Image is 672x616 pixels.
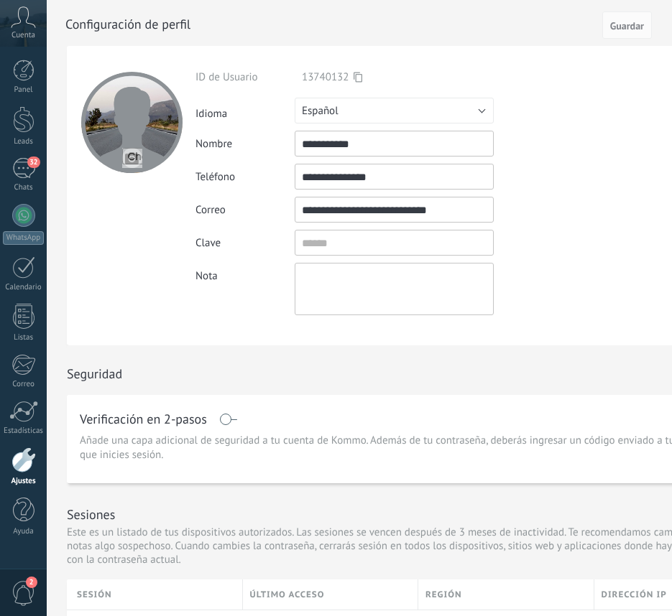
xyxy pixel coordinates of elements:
div: Sesión [77,579,242,610]
h1: Seguridad [67,365,122,382]
div: Teléfono [195,170,295,184]
button: Guardar [602,11,652,39]
span: Cuenta [11,31,35,40]
div: Listas [3,333,45,342]
div: Ayuda [3,527,45,536]
div: Panel [3,85,45,95]
div: Región [418,579,594,610]
button: Español [295,98,494,123]
div: último acceso [243,579,418,610]
div: Idioma [195,101,295,121]
div: ID de Usuario [195,70,295,84]
div: Correo [3,380,45,389]
div: Chats [3,183,45,192]
div: Clave [195,236,295,250]
h1: Verificación en 2-pasos [80,414,207,425]
div: Calendario [3,283,45,292]
div: Correo [195,203,295,217]
h1: Sesiones [67,506,115,523]
span: Guardar [610,21,644,31]
div: Nota [195,263,295,283]
div: WhatsApp [3,231,44,245]
div: Estadísticas [3,426,45,436]
span: 13740132 [302,70,349,84]
span: Español [302,104,339,118]
div: Leads [3,137,45,146]
span: 32 [27,157,40,168]
span: 2 [26,577,37,588]
div: Ajustes [3,477,45,486]
div: Nombre [195,137,295,151]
